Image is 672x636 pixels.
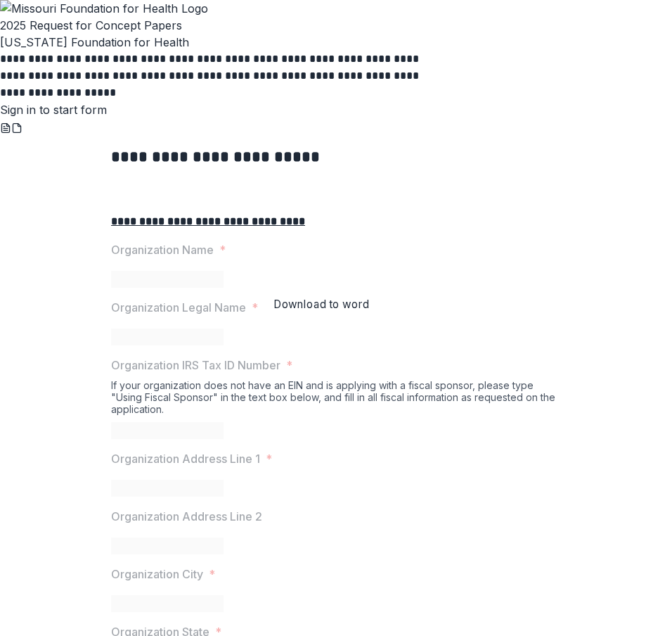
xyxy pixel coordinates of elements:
p: Organization Legal Name [111,299,246,316]
div: Download to word [273,296,369,312]
p: Organization Address Line 2 [111,508,262,525]
p: Organization Address Line 1 [111,450,260,467]
p: Organization City [111,566,203,583]
p: Organization IRS Tax ID Number [111,357,280,374]
p: Organization Name [111,241,214,258]
button: pdf-download [11,118,22,135]
div: If your organization does not have an EIN and is applying with a fiscal sponsor, please type "Usi... [111,379,561,421]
